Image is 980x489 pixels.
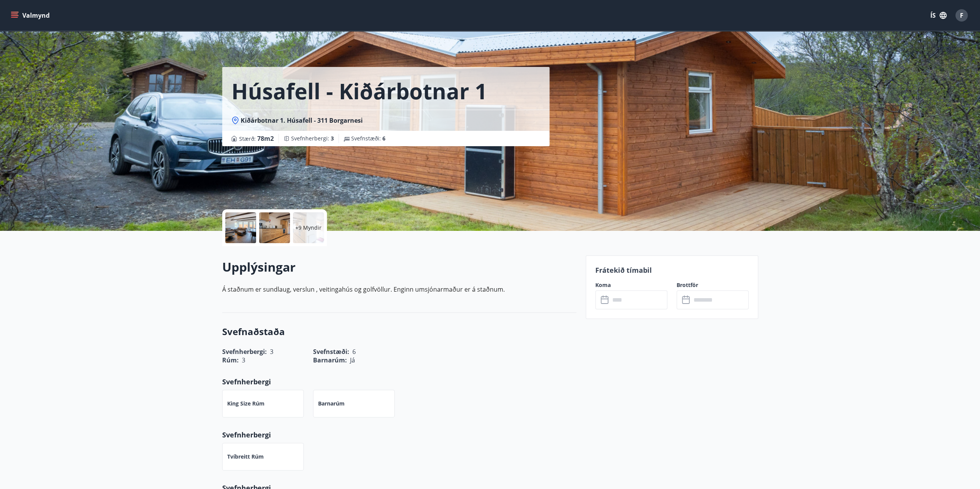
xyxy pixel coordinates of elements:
p: King Size rúm [227,400,265,407]
span: 6 [382,135,385,142]
p: Frátekið tímabil [595,265,749,275]
button: ÍS [926,8,951,22]
p: Barnarúm [318,400,345,407]
span: 78 m2 [257,134,274,143]
span: Rúm : [222,356,239,364]
h2: Upplýsingar [222,259,576,275]
p: Tvíbreitt rúm [227,453,264,461]
span: Svefnstæði : [351,135,385,142]
p: Á staðnum er sundlaug, verslun , veitingahús og golfvöllur. Enginn umsjónarmaður er á staðnum. [222,285,576,294]
button: menu [9,8,53,22]
span: 3 [242,356,245,364]
button: F [952,6,971,25]
span: Já [350,356,355,364]
p: Svefnherbergi [222,430,576,440]
span: Barnarúm : [313,356,347,364]
label: Koma [595,281,667,289]
span: F [960,11,963,20]
p: Svefnherbergi [222,377,576,387]
span: Svefnherbergi : [291,135,334,142]
span: 3 [331,135,334,142]
span: Stærð : [239,134,274,143]
label: Brottför [677,281,749,289]
span: Kiðárbotnar 1. Húsafell - 311 Borgarnesi [241,116,363,125]
p: +9 Myndir [295,224,322,232]
h1: Húsafell - Kiðárbotnar 1 [231,76,487,105]
h3: Svefnaðstaða [222,325,576,338]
